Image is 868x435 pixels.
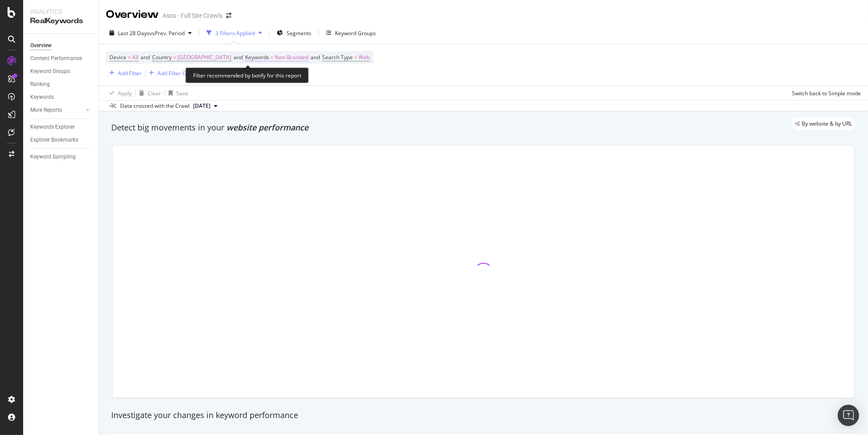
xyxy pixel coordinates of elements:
[30,106,83,115] a: More Reports
[149,29,185,37] span: vs Prev. Period
[335,29,376,37] div: Keyword Groups
[106,7,159,22] div: Overview
[275,51,308,64] span: Non-Branded
[106,68,141,78] button: Add Filter
[30,106,62,115] div: More Reports
[792,89,861,97] div: Switch back to Simple mode
[30,67,92,76] a: Keyword Groups
[118,89,132,97] div: Apply
[190,101,221,111] button: [DATE]
[109,53,126,61] span: Device
[30,135,92,145] a: Explorer Bookmarks
[30,16,91,26] div: RealKeywords
[106,86,132,100] button: Apply
[118,29,149,37] span: Last 28 Days
[30,7,91,16] div: Analytics
[118,69,141,77] div: Add Filter
[157,69,198,77] div: Add Filter Group
[354,53,357,61] span: =
[136,86,161,100] button: Clear
[30,93,92,102] a: Keywords
[234,53,243,61] span: and
[270,53,274,61] span: =
[838,405,859,426] div: Open Intercom Messenger
[359,51,370,64] span: Web
[162,11,222,20] div: Asos - Full Site Crawls
[322,53,353,61] span: Search Type
[111,410,856,421] div: Investigate your changes in keyword performance
[30,152,92,162] a: Keyword Sampling
[193,102,210,110] span: 2025 Sep. 29th
[106,26,195,40] button: Last 28 DaysvsPrev. Period
[30,80,92,89] a: Ranking
[30,41,52,50] div: Overview
[203,26,266,40] button: 3 Filters Applied
[128,53,131,61] span: =
[141,53,150,61] span: and
[791,118,856,130] div: legacy label
[30,122,75,132] div: Keywords Explorer
[152,53,172,61] span: Country
[30,54,82,63] div: Content Performance
[30,152,76,162] div: Keyword Sampling
[30,122,92,132] a: Keywords Explorer
[323,26,379,40] button: Keyword Groups
[245,53,269,61] span: Keywords
[30,41,92,50] a: Overview
[30,80,50,89] div: Ranking
[120,102,190,110] div: Data crossed with the Crawl
[311,53,320,61] span: and
[215,29,255,37] div: 3 Filters Applied
[273,26,315,40] button: Segments
[148,89,161,97] div: Clear
[30,54,92,63] a: Content Performance
[802,121,852,126] span: By website & by URL
[176,89,188,97] div: Save
[178,51,231,64] span: [GEOGRAPHIC_DATA]
[287,29,311,37] span: Segments
[186,68,309,83] div: Filter recommended by botify for this report
[788,86,861,100] button: Switch back to Simple mode
[226,12,231,19] div: arrow-right-arrow-left
[165,86,188,100] button: Save
[173,53,176,61] span: =
[30,93,54,102] div: Keywords
[132,51,138,64] span: All
[30,135,78,145] div: Explorer Bookmarks
[145,68,198,78] button: Add Filter Group
[30,67,70,76] div: Keyword Groups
